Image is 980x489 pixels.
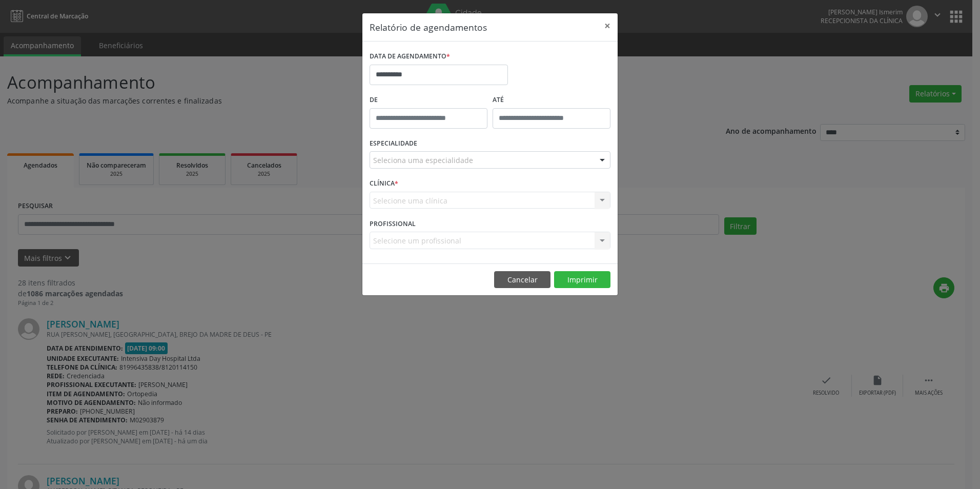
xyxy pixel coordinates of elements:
button: Close [597,13,618,38]
button: Imprimir [554,271,610,289]
label: CLÍNICA [370,176,398,192]
button: Cancelar [494,271,550,289]
h5: Relatório de agendamentos [370,21,487,34]
label: DATA DE AGENDAMENTO [370,49,450,65]
span: Seleciona uma especialidade [373,155,473,166]
label: PROFISSIONAL [370,216,416,232]
label: De [370,92,487,108]
label: ESPECIALIDADE [370,136,417,152]
label: ATÉ [493,92,610,108]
